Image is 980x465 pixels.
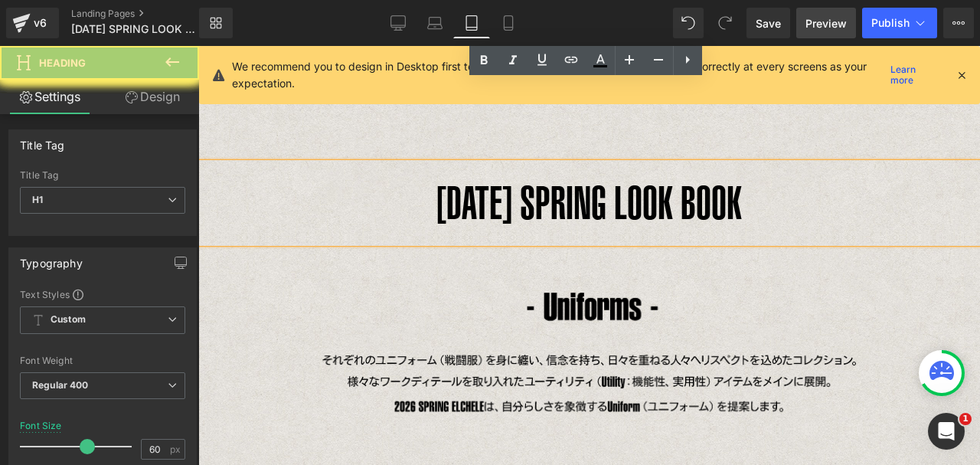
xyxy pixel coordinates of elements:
[39,57,86,69] span: Heading
[862,8,937,38] button: Publish
[20,355,185,366] div: Font Weight
[20,130,65,152] div: Title Tag
[20,248,83,270] div: Typography
[490,8,527,38] a: Mobile
[51,313,86,326] b: Custom
[959,413,972,425] span: 1
[20,421,62,431] div: Font Size
[103,80,202,114] a: Design
[416,8,453,38] a: Laptop
[656,32,669,47] a: 検索
[738,26,754,42] cart-count: 0
[943,8,974,38] button: More
[71,8,224,20] a: Landing Pages
[884,66,943,84] a: Learn more
[31,13,50,33] div: v6
[756,15,781,31] span: Save
[796,8,856,38] a: Preview
[871,17,910,29] span: Publish
[6,8,59,38] a: v6
[32,379,89,391] b: Regular 400
[170,444,183,454] span: px
[71,23,195,35] span: [DATE] SPRING LOOK BOOK
[453,8,490,38] a: Tablet
[32,194,43,205] b: H1
[20,170,185,181] div: Title Tag
[692,32,707,47] a: ログイン
[20,288,185,300] div: Text Styles
[805,15,847,31] span: Preview
[673,8,704,38] button: Undo
[232,58,884,92] p: We recommend you to design in Desktop first to ensure the responsive layout would display correct...
[710,8,740,38] button: Redo
[380,8,416,38] a: Desktop
[928,413,965,450] iframe: Intercom live chat
[199,8,233,38] a: New Library
[730,32,743,47] a: カート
